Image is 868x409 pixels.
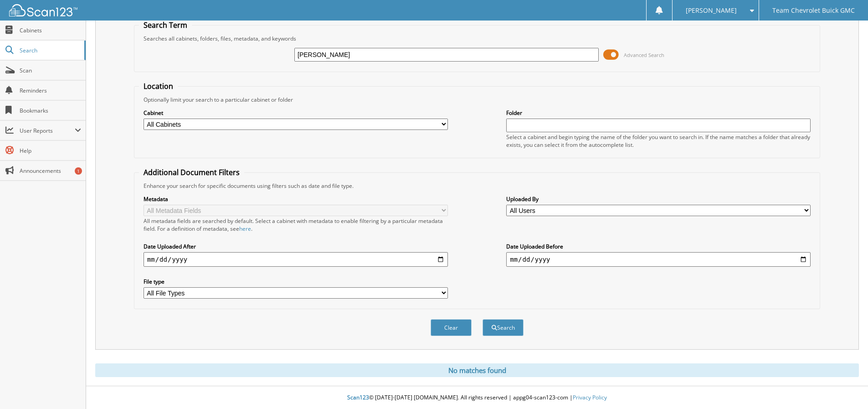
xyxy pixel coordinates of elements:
div: No matches found [95,363,859,377]
span: User Reports [20,127,75,135]
span: Announcements [20,167,81,175]
span: Scan [20,67,81,74]
a: Privacy Policy [573,393,607,401]
div: 1 [75,167,82,175]
label: File type [144,278,448,285]
a: here [239,225,251,233]
span: [PERSON_NAME] [686,8,737,13]
button: Search [483,319,524,336]
div: Optionally limit your search to a particular cabinet or folder [139,96,815,104]
label: Date Uploaded After [144,243,448,250]
span: Search [20,47,80,54]
span: Scan123 [347,393,369,401]
legend: Additional Document Filters [139,167,244,177]
button: Clear [431,319,472,336]
label: Uploaded By [506,195,811,203]
div: Enhance your search for specific documents using filters such as date and file type. [139,182,815,190]
span: Team Chevrolet Buick GMC [772,8,855,13]
input: end [506,252,811,267]
label: Cabinet [144,109,448,117]
label: Date Uploaded Before [506,243,811,250]
span: Cabinets [20,26,81,34]
label: Metadata [144,195,448,203]
legend: Search Term [139,20,192,30]
span: Bookmarks [20,107,81,114]
img: scan123-logo-white.svg [9,4,77,16]
legend: Location [139,81,178,91]
input: start [144,252,448,267]
span: Reminders [20,87,81,94]
label: Folder [506,109,811,117]
div: Select a cabinet and begin typing the name of the folder you want to search in. If the name match... [506,133,811,149]
div: Searches all cabinets, folders, files, metadata, and keywords [139,35,815,42]
div: All metadata fields are searched by default. Select a cabinet with metadata to enable filtering b... [144,217,448,233]
span: Help [20,147,81,155]
span: Advanced Search [624,52,664,58]
div: © [DATE]-[DATE] [DOMAIN_NAME]. All rights reserved | appg04-scan123-com | [86,387,868,409]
